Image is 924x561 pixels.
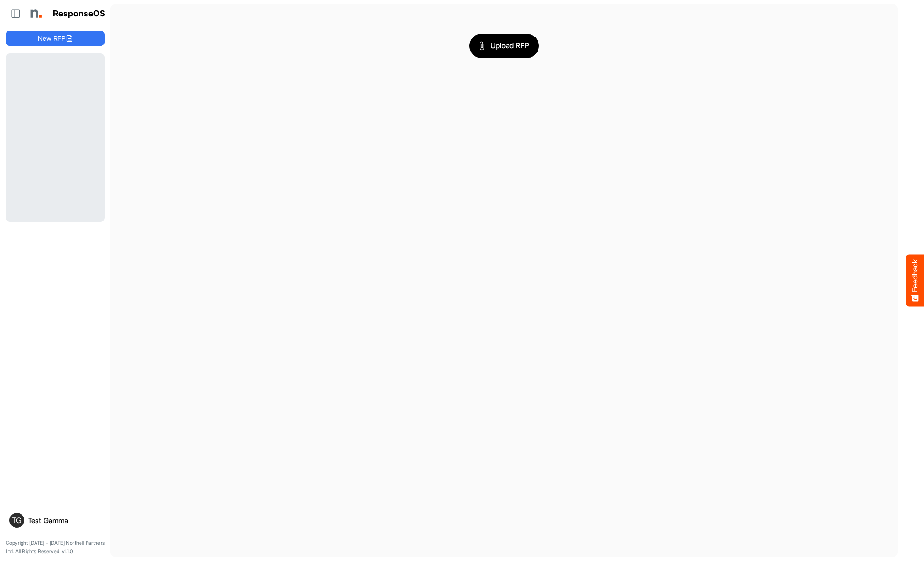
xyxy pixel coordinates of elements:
span: TG [12,517,22,524]
button: Feedback [906,255,924,307]
div: Test Gamma [28,517,101,524]
img: Northell [26,4,44,23]
button: Upload RFP [469,34,539,58]
h1: ResponseOS [53,9,106,19]
div: Loading... [6,53,105,221]
span: Upload RFP [479,40,530,52]
p: Copyright [DATE] - [DATE] Northell Partners Ltd. All Rights Reserved. v1.1.0 [6,539,105,555]
button: New RFP [6,31,105,46]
